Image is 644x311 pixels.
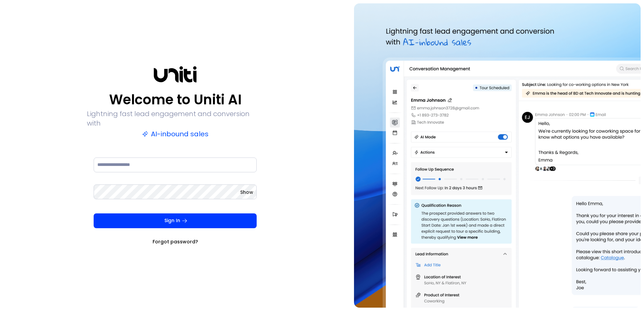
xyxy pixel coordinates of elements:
a: Forgot password? [153,238,198,245]
p: Welcome to Uniti AI [109,92,241,108]
p: Lightning fast lead engagement and conversion with [87,109,263,128]
button: Sign In [94,213,257,228]
p: AI-inbound sales [142,129,208,139]
img: auth-hero.png [354,3,641,308]
button: Show [240,189,253,196]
